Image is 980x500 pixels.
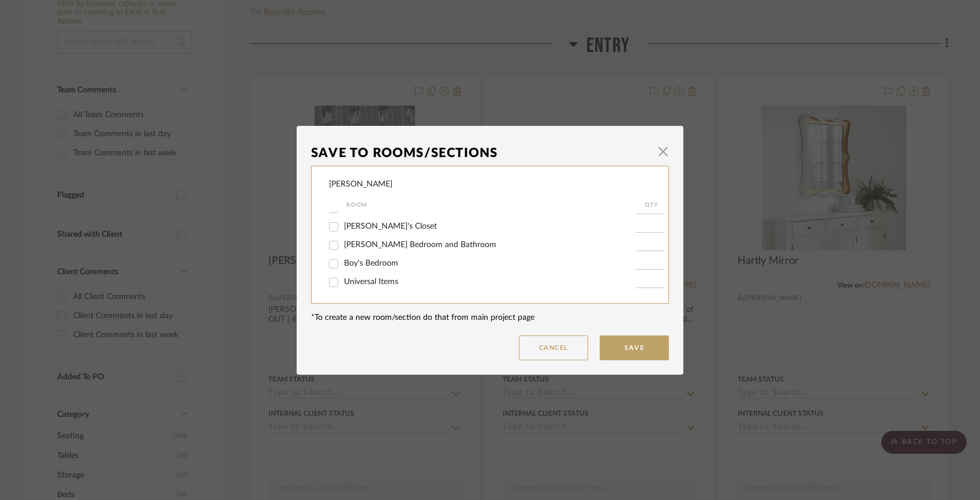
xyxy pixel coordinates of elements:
span: Boy's Bedroom [344,259,398,267]
div: [PERSON_NAME] [329,178,392,191]
div: *To create a new room/section do that from main project page [311,312,669,324]
button: Close [652,140,675,163]
div: QTY [635,198,667,212]
span: [PERSON_NAME]'s Closet [344,222,437,230]
div: Save To Rooms/Sections [311,140,652,166]
span: [PERSON_NAME] Bedroom and Bathroom [344,241,496,249]
dialog-header: Save To Rooms/Sections [311,140,669,166]
button: Save [600,335,669,360]
button: Cancel [519,335,588,360]
div: Room [346,198,635,212]
span: Universal Items [344,278,398,286]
